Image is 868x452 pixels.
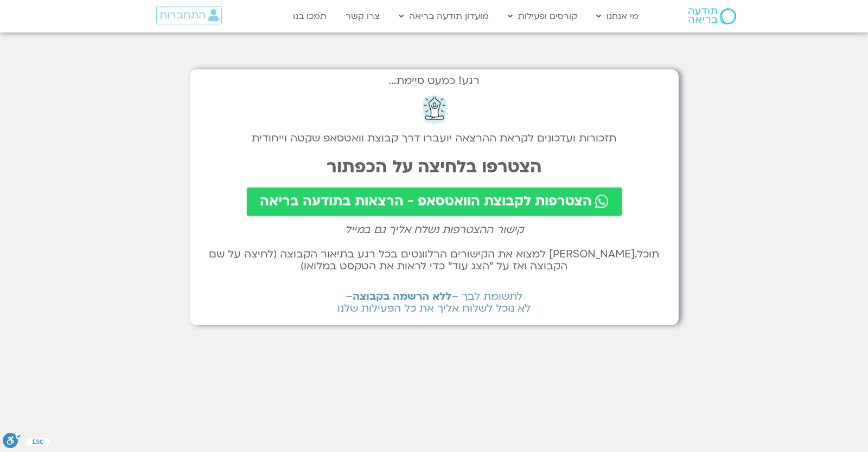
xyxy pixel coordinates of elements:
a: הצטרפות לקבוצת הוואטסאפ - הרצאות בתודעה בריאה [247,188,622,216]
b: ללא הרשמה בקבוצה [353,289,451,304]
a: מי אנחנו [591,6,644,27]
h2: לתשומת לבך – – לא נוכל לשלוח אליך את כל הפעילות שלנו [201,290,668,314]
h2: תזכורות ועדכונים לקראת ההרצאה יועברו דרך קבוצת וואטסאפ שקטה וייחודית [201,132,668,144]
h2: תוכל.[PERSON_NAME] למצוא את הקישורים הרלוונטים בכל רגע בתיאור הקבוצה (לחיצה על שם הקבוצה ואז על ״... [201,248,668,272]
h2: הצטרפו בלחיצה על הכפתור [201,157,668,177]
img: תודעה בריאה [688,8,736,24]
span: הצטרפות לקבוצת הוואטסאפ - הרצאות בתודעה בריאה [260,194,592,209]
span: התחברות [159,9,206,21]
a: התחברות [156,6,222,24]
h2: רגע! כמעט סיימת... [201,80,668,81]
a: מועדון תודעה בריאה [393,6,494,27]
a: תמכו בנו [288,6,332,27]
a: צרו קשר [340,6,385,27]
h2: קישור ההצטרפות נשלח אליך גם במייל [201,224,668,236]
a: קורסים ופעילות [502,6,583,27]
